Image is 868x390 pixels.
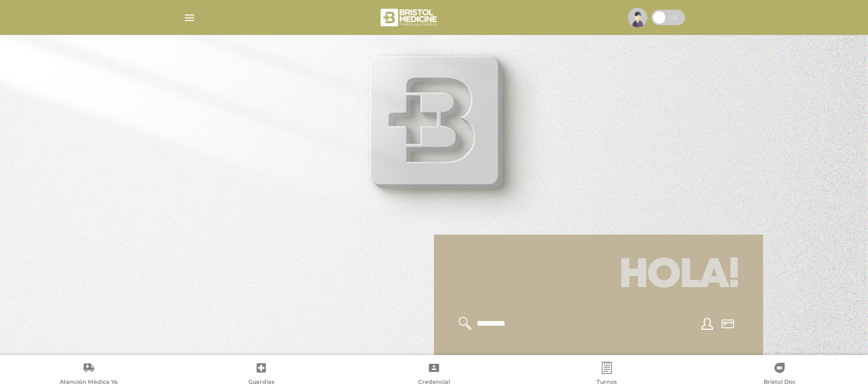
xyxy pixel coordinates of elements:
[596,378,617,387] span: Turnos
[628,8,647,27] img: profile-placeholder.svg
[693,362,866,388] a: Bristol Doc
[379,5,440,30] img: bristol-medicine-blanco.png
[183,11,196,24] img: Cober_menu-lines-white.svg
[248,378,275,387] span: Guardias
[764,378,795,387] span: Bristol Doc
[418,378,450,387] span: Credencial
[175,362,348,388] a: Guardias
[446,247,751,305] h1: Hola!
[60,378,118,387] span: Atención Médica Ya
[2,362,175,388] a: Atención Médica Ya
[348,362,520,388] a: Credencial
[520,362,693,388] a: Turnos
